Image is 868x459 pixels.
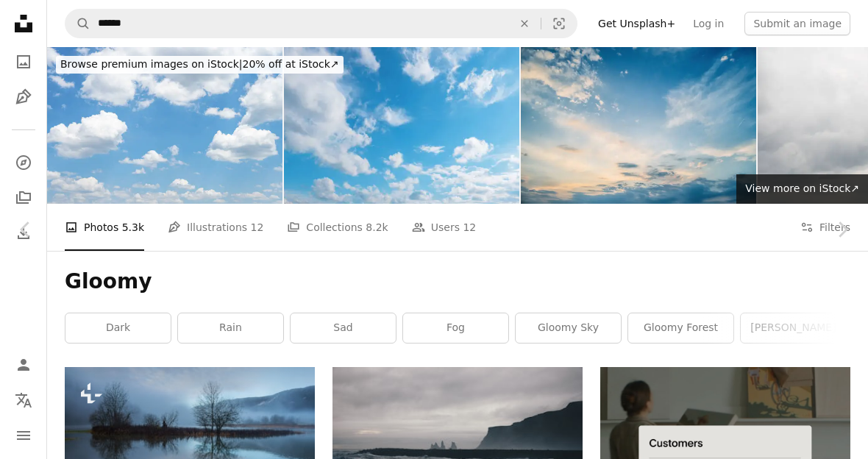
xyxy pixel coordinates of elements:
[287,204,388,251] a: Collections 8.2k
[9,385,38,415] button: Language
[65,10,90,38] button: Search Unsplash
[47,47,282,204] img: Copy space summer blue sky and white clouds abstract background
[744,12,850,35] button: Submit an image
[60,58,242,70] span: Browse premium images on iStock |
[463,219,476,235] span: 12
[541,10,577,38] button: Visual search
[65,268,850,295] h1: Gloomy
[251,219,264,235] span: 12
[47,47,352,82] a: Browse premium images on iStock|20% off at iStock↗
[291,313,396,343] a: sad
[412,204,477,251] a: Users 12
[65,9,577,38] form: Find visuals sitewide
[800,204,850,251] button: Filters
[736,174,868,204] a: View more on iStock↗
[332,444,583,457] a: person walking at shore
[65,426,315,439] a: a body of water surrounded by trees and fog
[508,10,541,38] button: Clear
[628,313,733,343] a: gloomy forest
[9,82,38,112] a: Illustrations
[284,47,519,204] img: The sky is blue with a few clouds scattered throughout
[521,47,756,204] img: Sunset sky
[56,56,344,74] div: 20% off at iStock ↗
[817,159,868,300] a: Next
[366,219,388,235] span: 8.2k
[9,47,38,76] a: Photos
[9,350,38,380] a: Log in / Sign up
[516,313,621,343] a: gloomy sky
[9,148,38,177] a: Explore
[168,204,263,251] a: Illustrations 12
[65,313,171,343] a: dark
[745,182,859,194] span: View more on iStock ↗
[684,12,733,35] a: Log in
[589,12,684,35] a: Get Unsplash+
[741,313,846,343] a: [PERSON_NAME]
[178,313,283,343] a: rain
[9,421,38,450] button: Menu
[403,313,508,343] a: fog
